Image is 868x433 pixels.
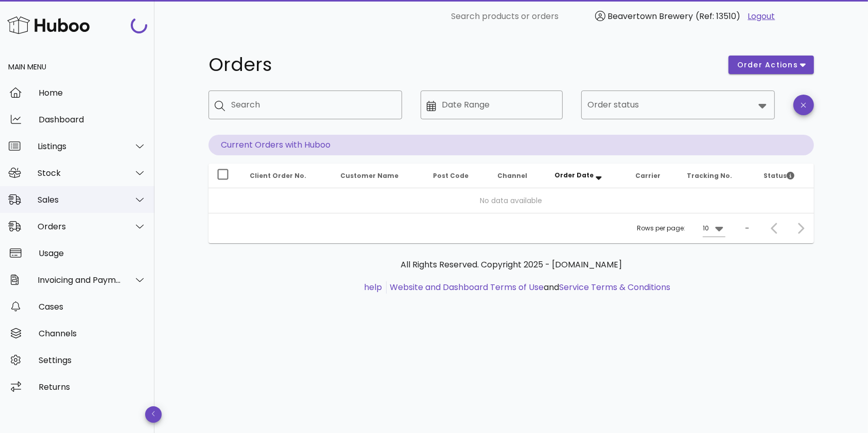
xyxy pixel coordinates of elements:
[703,224,709,233] div: 10
[38,222,121,231] div: Orders
[250,171,306,180] span: Client Order No.
[38,275,121,285] div: Invoicing and Payments
[38,195,121,205] div: Sales
[39,115,146,124] div: Dashboard
[560,281,671,293] a: Service Terms & Conditions
[696,10,741,22] span: (Ref: 13510)
[39,302,146,312] div: Cases
[39,248,146,258] div: Usage
[433,171,468,180] span: Post Code
[635,171,661,180] span: Carrier
[390,281,544,293] a: Website and Dashboard Terms of Use
[209,188,814,213] td: No data available
[728,56,814,74] button: order actions
[547,164,627,188] th: Order Date: Sorted descending. Activate to remove sorting.
[332,164,425,188] th: Customer Name
[387,281,671,294] li: and
[745,224,749,233] div: –
[39,355,146,365] div: Settings
[763,171,794,180] span: Status
[679,164,755,188] th: Tracking No.
[755,164,814,188] th: Status
[39,329,146,338] div: Channels
[748,10,775,23] a: Logout
[608,10,693,22] span: Beavertown Brewery
[364,281,383,293] a: help
[38,168,121,178] div: Stock
[209,135,814,155] p: Current Orders with Huboo
[737,60,798,70] span: order actions
[627,164,679,188] th: Carrier
[581,91,775,119] div: Order status
[489,164,547,188] th: Channel
[340,171,398,180] span: Customer Name
[497,171,527,180] span: Channel
[555,171,594,179] span: Order Date
[209,56,716,74] h1: Orders
[703,220,725,237] div: 10Rows per page:
[687,171,732,180] span: Tracking No.
[425,164,489,188] th: Post Code
[7,14,90,36] img: Huboo Logo
[637,213,725,243] div: Rows per page:
[38,141,121,151] div: Listings
[217,259,806,271] p: All Rights Reserved. Copyright 2025 - [DOMAIN_NAME]
[39,382,146,392] div: Returns
[241,164,332,188] th: Client Order No.
[39,88,146,98] div: Home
